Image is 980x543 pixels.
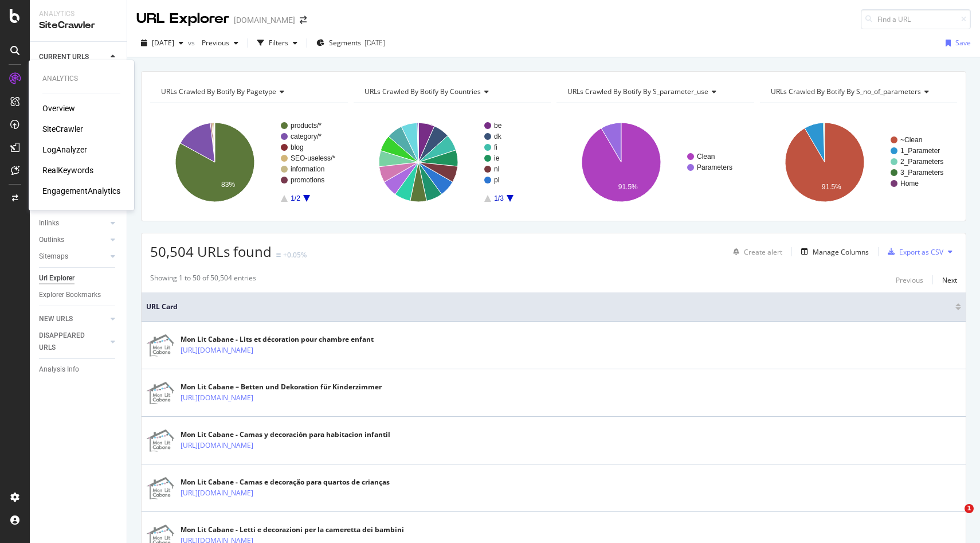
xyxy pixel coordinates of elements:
a: [URL][DOMAIN_NAME] [181,487,253,499]
div: Analytics [39,9,117,19]
a: Overview [42,103,75,114]
div: Mon Lit Cabane - Camas e decoração para quartos de crianças [181,477,390,487]
text: SEO-useless/* [291,154,335,162]
h4: URLs Crawled By Botify By countries [362,83,541,101]
text: information [291,165,324,173]
img: main image [146,476,175,500]
button: Previous [197,34,243,52]
a: [URL][DOMAIN_NAME] [181,392,253,404]
a: [URL][DOMAIN_NAME] [181,345,253,356]
span: Previous [197,38,229,48]
text: 83% [221,181,235,189]
a: Sitemaps [39,251,107,263]
span: 1 [965,504,974,513]
text: Home [900,179,919,187]
a: Explorer Bookmarks [39,289,119,301]
div: Mon Lit Cabane - Camas y decoración para habitacion infantil [181,429,390,440]
button: Create alert [728,243,782,261]
svg: A chart. [150,112,348,212]
text: 3_Parameters [900,169,943,177]
text: Clean [697,153,715,161]
a: NEW URLS [39,313,107,325]
div: Sitemaps [39,251,68,263]
div: A chart. [556,112,754,212]
button: Filters [253,34,302,52]
svg: A chart. [354,112,551,212]
div: Explorer Bookmarks [39,289,101,301]
div: Mon Lit Cabane - Lits et décoration pour chambre enfant [181,334,374,345]
div: Mon Lit Cabane - Letti e decorazioni per la cameretta dei bambini [181,525,404,535]
div: Analysis Info [39,364,79,376]
a: DISAPPEARED URLS [39,330,107,354]
span: URLs Crawled By Botify By s_no_of_parameters [771,87,921,96]
div: Next [942,275,957,285]
img: main image [146,334,175,357]
text: products/* [291,122,322,130]
div: Filters [269,38,288,48]
iframe: Intercom live chat [941,504,969,532]
span: URLs Crawled By Botify By s_parameter_use [567,87,708,96]
div: Create alert [744,247,782,257]
div: Outlinks [39,234,64,246]
a: EngagementAnalytics [42,185,120,197]
span: vs [188,38,197,48]
div: URL Explorer [136,9,229,29]
a: RealKeywords [42,165,93,176]
a: Inlinks [39,217,107,229]
div: Inlinks [39,217,59,229]
span: URLs Crawled By Botify By pagetype [161,87,276,96]
div: SiteCrawler [42,123,83,135]
text: 1_Parameter [900,147,940,155]
div: [DOMAIN_NAME] [234,14,295,26]
div: Manage Columns [813,247,869,257]
img: main image [146,381,175,405]
text: Parameters [697,163,732,171]
span: URLs Crawled By Botify By countries [364,87,481,96]
text: 91.5% [821,183,841,191]
text: ie [494,154,500,162]
div: CURRENT URLS [39,51,89,63]
div: +0.05% [283,250,307,260]
text: promotions [291,176,324,184]
text: blog [291,143,304,151]
span: 50,504 URLs found [150,242,272,261]
input: Find a URL [861,9,971,29]
svg: A chart. [760,112,958,212]
text: be [494,122,502,130]
text: pl [494,176,499,184]
div: Mon Lit Cabane – Betten und Dekoration für Kinderzimmer [181,382,382,392]
div: Url Explorer [39,272,75,284]
a: CURRENT URLS [39,51,107,63]
text: ~Clean [900,136,922,144]
div: Export as CSV [899,247,943,257]
div: Previous [896,275,923,285]
div: SiteCrawler [39,19,117,32]
text: 2_Parameters [900,158,943,166]
div: arrow-right-arrow-left [300,16,307,24]
button: Previous [896,273,923,287]
div: Showing 1 to 50 of 50,504 entries [150,273,256,287]
a: Url Explorer [39,272,119,284]
a: Analysis Info [39,364,119,376]
text: 1/3 [494,194,504,202]
text: 1/2 [291,194,300,202]
h4: URLs Crawled By Botify By s_no_of_parameters [769,83,947,101]
h4: URLs Crawled By Botify By pagetype [159,83,338,101]
span: URL Card [146,302,952,312]
button: Next [942,273,957,287]
button: Export as CSV [883,243,943,261]
span: 2025 Sep. 6th [152,38,174,48]
img: main image [146,429,175,452]
a: LogAnalyzer [42,144,87,155]
button: Save [941,34,971,52]
div: Analytics [42,74,120,84]
div: DISAPPEARED URLS [39,330,97,354]
h4: URLs Crawled By Botify By s_parameter_use [565,83,744,101]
